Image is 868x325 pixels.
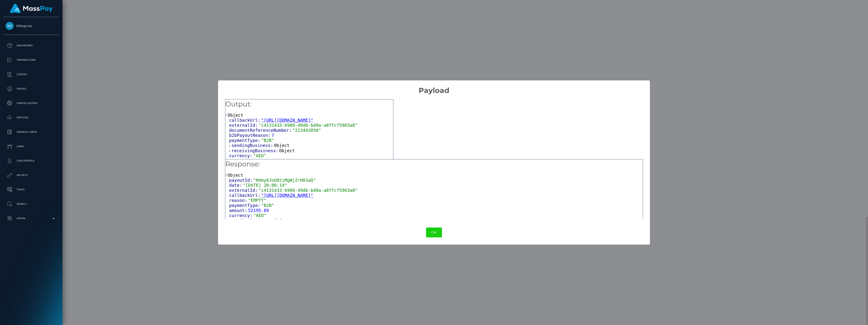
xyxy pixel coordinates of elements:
span: callbackUrl: [229,193,261,198]
p: Taxes [6,186,57,193]
span: 52195.89 [248,158,269,163]
h5: Output: [225,99,393,109]
img: MassPay Logo [10,4,53,13]
span: payoutId: [229,178,253,183]
span: Object [228,113,243,118]
span: "KHmy6JnUQtiMgWjZrH03aQ" [253,178,316,183]
p: User Profile [6,157,57,164]
button: OK [426,228,442,237]
span: callbackUrl: [229,118,261,123]
span: currency: [229,153,253,158]
span: "c4131433-b906-49db-bd9a-a8ffcf5963a8" [258,188,358,193]
a: "[URL][DOMAIN_NAME]" [261,193,313,198]
p: Cancellations [6,100,57,107]
span: amount: [229,208,248,213]
span: Object [274,143,289,148]
span: Whop Inc [4,24,59,28]
span: amount: [229,158,248,163]
span: externalId: [229,188,258,193]
p: Search [6,200,57,208]
h2: Payload [218,80,650,95]
span: sendingBusiness: [232,218,274,223]
p: API Keys [6,172,57,179]
span: "EMPTY" [248,198,266,203]
span: "[DATE] 20:06:19" [243,183,287,188]
p: Admin [6,215,57,222]
p: Batches [6,114,57,121]
span: "B2B" [261,138,274,143]
span: 7 [271,133,274,138]
span: "223443850" [292,128,321,133]
span: sendingBusiness: [232,143,274,148]
p: Ledger [6,71,57,78]
p: Links [6,143,57,150]
span: documentReferenceNumber: [229,128,292,133]
span: 52195.89 [248,208,269,213]
a: "[URL][DOMAIN_NAME]" [261,118,313,123]
span: "AED" [253,153,266,158]
span: "B2B" [261,203,274,208]
span: paymentType: [229,138,261,143]
span: Object [228,173,243,178]
p: Dashboard [6,42,57,49]
span: "c4131433-b906-49db-bd9a-a8ffcf5963a8" [258,123,358,128]
p: Transactions [6,56,57,64]
span: "AED" [253,213,266,218]
span: currency: [229,213,253,218]
span: b2bPayoutReason: [229,133,272,138]
p: Payees [6,85,57,92]
h5: Response: [225,159,643,169]
p: Manage Users [6,128,57,136]
span: Object [279,148,295,153]
span: date: [229,183,243,188]
span: paymentType: [229,203,261,208]
span: receivingBusiness: [232,148,279,153]
span: externalId: [229,123,258,128]
span: Object [274,218,289,223]
span: reason: [229,198,248,203]
img: Whop Inc [6,22,14,30]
